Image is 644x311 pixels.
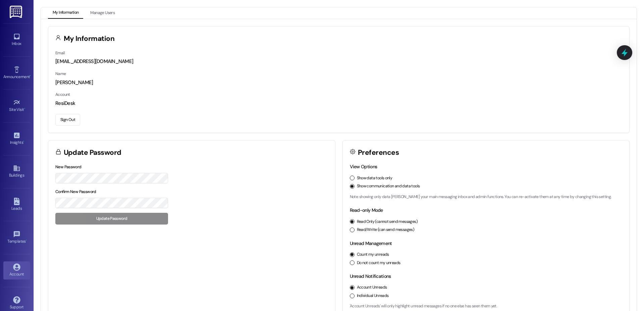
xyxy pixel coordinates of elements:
[357,183,420,189] label: Show communication and data tools
[55,114,80,126] button: Sign Out
[3,229,30,247] a: Templates •
[350,240,392,246] label: Unread Management
[3,163,30,181] a: Buildings
[357,260,400,266] label: Do not count my unreads
[3,130,30,148] a: Insights •
[357,252,389,258] label: Count my unreads
[55,164,82,170] label: New Password
[55,79,622,86] div: [PERSON_NAME]
[55,189,96,194] label: Confirm New Password
[55,100,622,107] div: ResiDesk
[3,31,30,49] a: Inbox
[48,7,83,19] button: My Information
[3,97,30,115] a: Site Visit •
[357,293,389,299] label: Individual Unreads
[350,273,391,279] label: Unread Notifications
[3,261,30,279] a: Account
[64,149,121,156] h3: Update Password
[358,149,399,156] h3: Preferences
[30,73,31,78] span: •
[3,196,30,214] a: Leads
[350,207,383,213] label: Read-only Mode
[357,219,418,225] label: Read Only (cannot send messages)
[357,227,415,233] label: Read/Write (can send messages)
[86,7,119,19] button: Manage Users
[350,164,377,170] label: View Options
[357,285,387,291] label: Account Unreads
[10,6,23,18] img: ResiDesk Logo
[55,71,66,76] label: Name
[350,194,623,200] p: Note: showing only data [PERSON_NAME] your main messaging inbox and admin functions. You can re-a...
[55,50,65,56] label: Email
[55,92,70,97] label: Account
[23,139,24,144] span: •
[350,303,623,309] p: 'Account Unreads' will only highlight unread messages if no one else has seen them yet.
[24,106,25,111] span: •
[357,175,392,181] label: Show data tools only
[26,238,27,243] span: •
[64,35,115,42] h3: My Information
[55,58,622,65] div: [EMAIL_ADDRESS][DOMAIN_NAME]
